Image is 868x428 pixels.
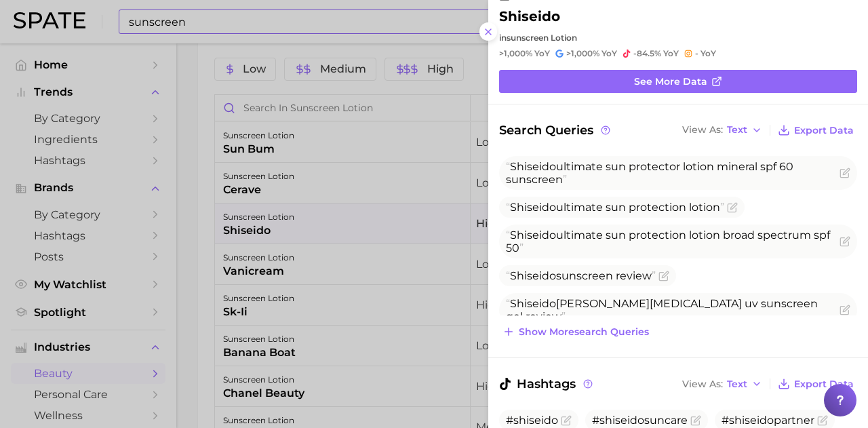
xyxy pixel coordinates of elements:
div: in [499,33,857,43]
span: YoY [663,48,679,59]
button: Flag as miscategorized or irrelevant [840,168,850,178]
span: Export Data [794,125,854,136]
button: Flag as miscategorized or irrelevant [561,415,572,426]
span: #shiseidopartner [722,414,814,427]
span: Shiseido [510,269,556,282]
button: Flag as miscategorized or irrelevant [817,415,828,426]
span: View As [682,381,723,388]
button: Flag as miscategorized or irrelevant [840,305,850,315]
span: Show more search queries [519,326,649,338]
span: ultimate sun protection lotion [506,201,724,214]
span: Hashtags [499,374,595,393]
span: -84.5% [633,48,661,58]
span: YoY [701,48,716,59]
button: Flag as miscategorized or irrelevant [658,271,669,281]
button: Flag as miscategorized or irrelevant [690,415,701,426]
span: Text [727,126,747,134]
span: sunscreen lotion [507,33,577,43]
span: Search Queries [499,121,612,140]
button: Flag as miscategorized or irrelevant [727,202,738,213]
button: Export Data [774,374,857,393]
span: View As [682,126,723,134]
span: See more data [634,76,707,87]
span: >1,000% [566,48,599,58]
span: #shiseidosuncare [592,414,688,427]
button: View AsText [679,375,766,393]
span: ultimate sun protection lotion broad spectrum spf 50 [506,229,830,254]
span: #shiseido [506,414,558,427]
span: [PERSON_NAME][MEDICAL_DATA] uv sunscreen gel review [506,297,818,323]
button: Flag as miscategorized or irrelevant [840,236,850,247]
span: Text [727,381,747,388]
span: >1,000% [499,48,532,58]
span: Shiseido [510,160,556,173]
button: View AsText [679,121,766,139]
a: See more data [499,70,857,93]
span: YoY [601,48,617,59]
h2: shiseido [499,8,560,24]
span: sunscreen review [506,269,656,282]
button: Export Data [774,121,857,140]
button: Show moresearch queries [499,322,652,341]
span: Shiseido [510,201,556,214]
span: Export Data [794,378,854,390]
span: Shiseido [510,229,556,241]
span: YoY [534,48,550,59]
span: Shiseido [510,297,556,310]
span: ultimate sun protector lotion mineral spf 60 sunscreen [506,160,793,186]
span: - [695,48,698,58]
